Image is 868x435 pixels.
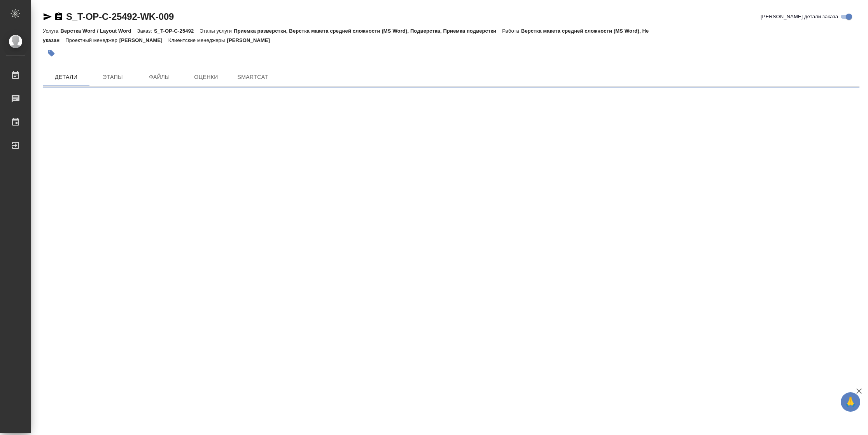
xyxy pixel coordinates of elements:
[65,37,119,43] p: Проектный менеджер
[199,28,234,34] p: Этапы услуги
[234,28,502,34] p: Приемка разверстки, Верстка макета средней сложности (MS Word), Подверстка, Приемка подверстки
[54,12,63,21] button: Скопировать ссылку
[168,37,227,43] p: Клиентские менеджеры
[43,12,52,21] button: Скопировать ссылку для ЯМессенджера
[119,37,168,43] p: [PERSON_NAME]
[47,72,85,82] span: Детали
[94,72,131,82] span: Этапы
[234,72,271,82] span: SmartCat
[66,11,174,22] a: S_T-OP-C-25492-WK-009
[502,28,521,34] p: Работа
[60,28,137,34] p: Верстка Word / Layout Word
[43,45,60,62] button: Добавить тэг
[43,28,60,34] p: Услуга
[227,37,276,43] p: [PERSON_NAME]
[841,392,860,412] button: 🙏
[187,72,225,82] span: Оценки
[761,13,838,21] span: [PERSON_NAME] детали заказа
[137,28,154,34] p: Заказ:
[141,72,178,82] span: Файлы
[154,28,199,34] p: S_T-OP-C-25492
[844,394,857,410] span: 🙏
